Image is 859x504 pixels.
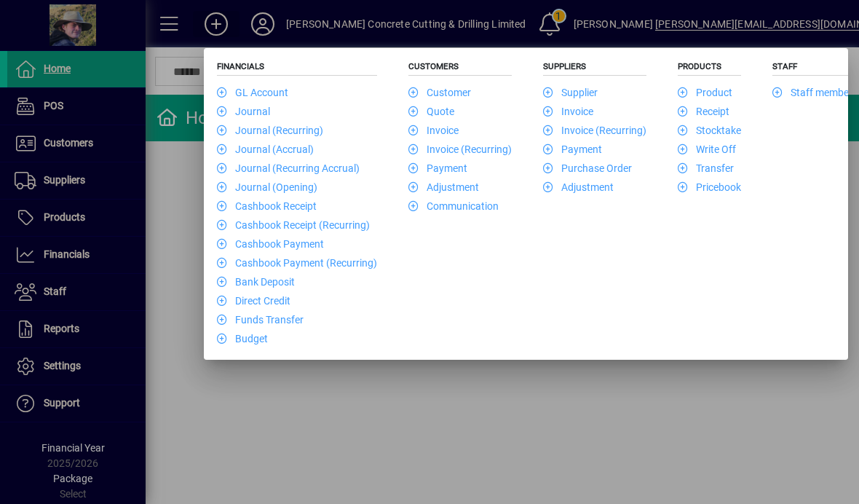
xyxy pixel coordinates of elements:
a: Cashbook Payment [217,238,324,250]
a: Purchase Order [543,162,632,174]
a: Stocktake [678,125,741,136]
a: Pricebook [678,181,741,193]
a: Direct Credit [217,295,290,307]
a: Journal (Accrual) [217,143,314,155]
a: Receipt [678,106,729,117]
a: Invoice (Recurring) [408,143,512,155]
a: Invoice [543,106,593,117]
a: Adjustment [408,181,479,193]
a: Invoice (Recurring) [543,125,646,136]
a: Journal [217,106,270,117]
a: Cashbook Payment (Recurring) [217,257,377,269]
a: Funds Transfer [217,314,304,326]
h5: Suppliers [543,61,646,76]
a: Bank Deposit [217,276,295,288]
a: Write Off [678,143,736,155]
a: Journal (Recurring) [217,125,323,136]
a: Invoice [408,125,459,136]
a: Staff member [772,87,852,98]
h5: Financials [217,61,377,76]
a: Communication [408,200,499,212]
a: Journal (Opening) [217,181,317,193]
a: Transfer [678,162,734,174]
a: Product [678,87,732,98]
a: Adjustment [543,181,614,193]
a: Cashbook Receipt (Recurring) [217,219,370,231]
h5: Products [678,61,741,76]
a: Quote [408,106,454,117]
a: Customer [408,87,471,98]
a: Payment [543,143,602,155]
a: Journal (Recurring Accrual) [217,162,360,174]
a: Payment [408,162,467,174]
a: GL Account [217,87,288,98]
a: Budget [217,333,268,344]
h5: Customers [408,61,512,76]
a: Cashbook Receipt [217,200,317,212]
h5: Staff [772,61,852,76]
a: Supplier [543,87,598,98]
